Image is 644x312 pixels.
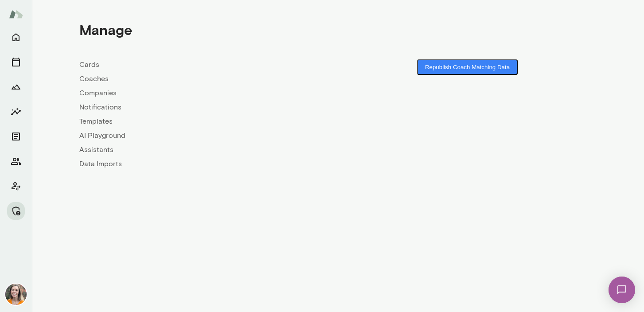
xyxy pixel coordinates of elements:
button: Republish Coach Matching Data [417,59,518,75]
h4: Manage [79,21,132,38]
button: Documents [7,128,25,145]
img: Mento [9,6,23,23]
button: Insights [7,103,25,121]
a: Notifications [79,102,338,113]
img: Carrie Kelly [5,284,27,305]
button: Members [7,152,25,170]
a: Cards [79,59,338,70]
a: Templates [79,116,338,127]
a: AI Playground [79,130,338,141]
button: Client app [7,177,25,195]
button: Home [7,28,25,46]
a: Coaches [79,74,338,84]
a: Companies [79,88,338,98]
button: Manage [7,202,25,220]
a: Assistants [79,144,338,155]
button: Growth Plan [7,78,25,96]
button: Sessions [7,53,25,71]
a: Data Imports [79,159,338,169]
